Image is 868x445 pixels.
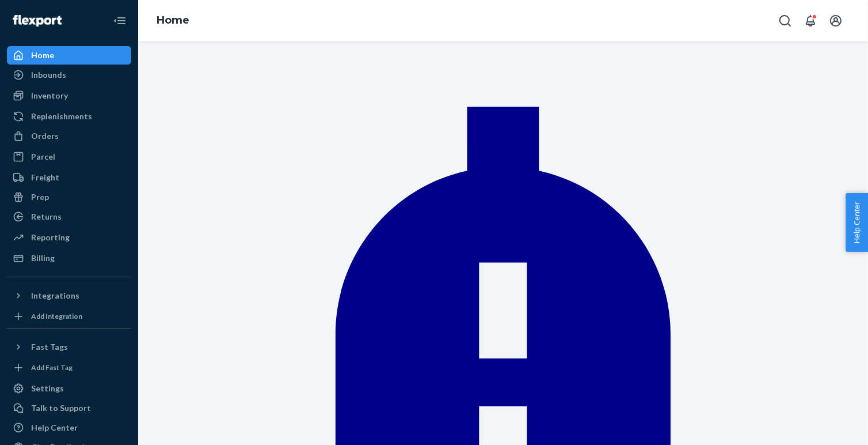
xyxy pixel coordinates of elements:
[7,418,131,437] a: Help Center
[7,148,131,166] a: Parcel
[31,211,62,223] div: Returns
[7,310,131,323] a: Add Integration
[31,69,66,81] div: Inbounds
[31,252,55,264] div: Billing
[7,399,131,417] a: Talk to Support
[7,168,131,187] a: Freight
[7,249,131,267] a: Billing
[31,191,49,203] div: Prep
[31,363,73,372] div: Add Fast Tag
[31,311,82,321] div: Add Integration
[7,338,131,356] button: Fast Tags
[31,422,78,433] div: Help Center
[31,111,92,122] div: Replenishments
[846,193,868,252] button: Help Center
[7,286,131,305] button: Integrations
[31,341,68,353] div: Fast Tags
[31,50,54,61] div: Home
[7,228,131,247] a: Reporting
[7,66,131,84] a: Inbounds
[7,379,131,398] a: Settings
[108,9,131,32] button: Close Navigation
[31,232,70,243] div: Reporting
[147,4,199,37] ol: breadcrumbs
[7,208,131,226] a: Returns
[31,130,59,142] div: Orders
[7,361,131,375] a: Add Fast Tag
[7,86,131,105] a: Inventory
[7,46,131,65] a: Home
[31,151,55,163] div: Parcel
[31,402,91,414] div: Talk to Support
[31,90,68,101] div: Inventory
[824,9,847,32] button: Open account menu
[7,188,131,206] a: Prep
[31,290,79,301] div: Integrations
[7,107,131,126] a: Replenishments
[31,172,59,183] div: Freight
[31,383,64,394] div: Settings
[13,15,62,27] img: Flexport logo
[799,9,822,32] button: Open notifications
[774,9,797,32] button: Open Search Box
[7,127,131,145] a: Orders
[157,14,189,27] a: Home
